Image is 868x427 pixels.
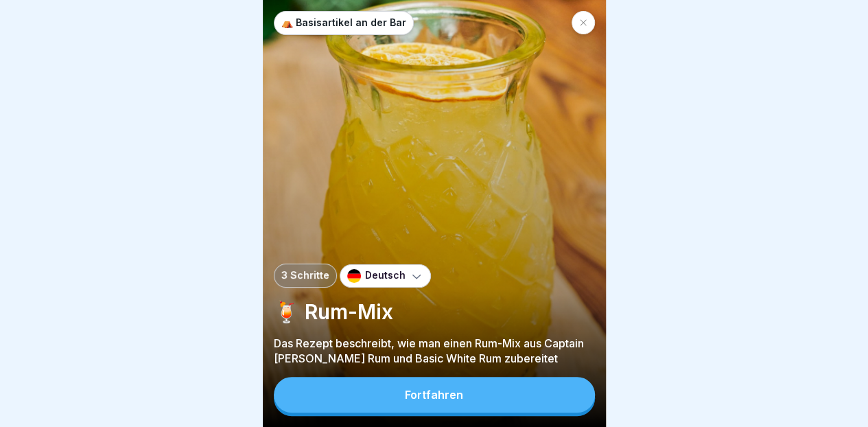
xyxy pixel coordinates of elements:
p: ⛺️ Basisartikel an der Bar [281,17,406,29]
p: Das Rezept beschreibt, wie man einen Rum-Mix aus Captain [PERSON_NAME] Rum und Basic White Rum zu... [274,336,595,366]
p: Deutsch [365,270,406,281]
p: 🍹 Rum-Mix [274,299,595,325]
img: de.svg [347,269,361,283]
p: 3 Schritte [281,270,329,281]
button: Fortfahren [274,377,595,413]
div: Fortfahren [405,389,463,401]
